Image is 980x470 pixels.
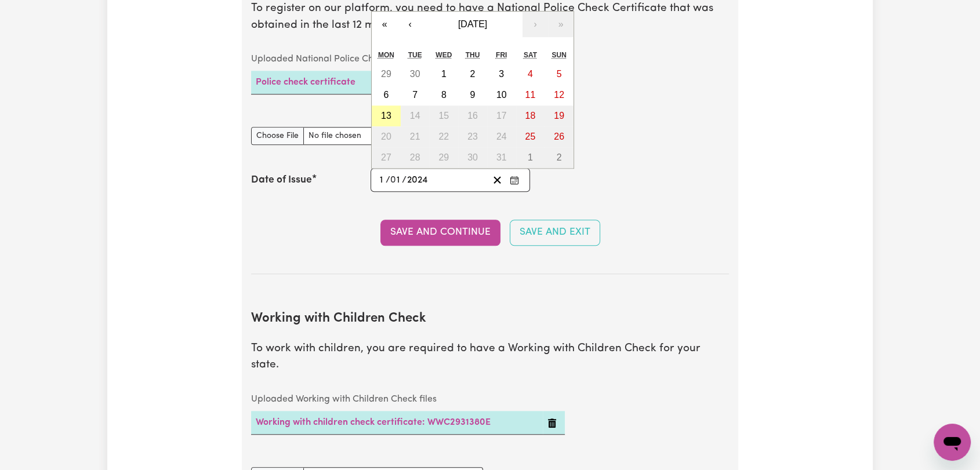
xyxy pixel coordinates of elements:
button: October 23, 2025 [458,126,487,147]
abbr: Wednesday [435,51,452,59]
abbr: October 16, 2025 [467,111,478,121]
abbr: October 8, 2025 [441,90,447,100]
button: October 19, 2025 [545,105,574,126]
label: Date of Issue [251,173,312,188]
span: / [386,175,390,185]
button: October 11, 2025 [516,85,545,105]
iframe: Button to launch messaging window [934,424,971,461]
abbr: October 27, 2025 [381,152,391,162]
button: October 22, 2025 [429,126,458,147]
span: 0 [390,176,396,185]
button: October 28, 2025 [401,147,430,168]
abbr: Tuesday [408,51,422,59]
button: October 20, 2025 [372,126,401,147]
input: -- [391,172,402,188]
button: September 30, 2025 [401,64,430,85]
button: October 2, 2025 [458,64,487,85]
abbr: October 25, 2025 [525,132,535,141]
abbr: November 1, 2025 [528,152,533,162]
button: October 1, 2025 [429,64,458,85]
abbr: October 30, 2025 [467,152,478,162]
button: October 25, 2025 [516,126,545,147]
button: October 18, 2025 [516,105,545,126]
abbr: September 30, 2025 [410,69,420,79]
abbr: October 18, 2025 [525,111,535,121]
abbr: October 11, 2025 [525,90,535,100]
button: October 17, 2025 [487,105,516,126]
button: Save and Continue [380,220,500,245]
button: October 9, 2025 [458,85,487,105]
button: October 14, 2025 [401,105,430,126]
button: October 12, 2025 [545,85,574,105]
input: ---- [406,172,429,188]
abbr: October 7, 2025 [412,90,418,100]
button: October 8, 2025 [429,85,458,105]
abbr: October 24, 2025 [496,132,507,141]
button: October 15, 2025 [429,105,458,126]
abbr: Sunday [551,51,566,59]
abbr: Monday [378,51,394,59]
abbr: October 17, 2025 [496,111,507,121]
abbr: October 19, 2025 [554,111,564,121]
button: October 26, 2025 [545,126,574,147]
abbr: October 28, 2025 [410,152,420,162]
button: « [372,12,397,37]
a: Police check certificate [256,78,355,87]
button: October 27, 2025 [372,147,401,168]
abbr: October 2, 2025 [470,69,476,79]
abbr: October 21, 2025 [410,132,420,141]
p: To work with children, you are required to have a Working with Children Check for your state. [251,341,729,374]
abbr: Thursday [466,51,480,59]
abbr: October 12, 2025 [554,90,564,100]
button: Clear date [488,172,506,188]
abbr: September 29, 2025 [381,69,391,79]
abbr: October 4, 2025 [528,69,533,79]
abbr: October 10, 2025 [496,90,507,100]
abbr: October 20, 2025 [381,132,391,141]
abbr: October 15, 2025 [438,111,449,121]
abbr: November 2, 2025 [557,152,562,162]
abbr: October 9, 2025 [470,90,476,100]
button: November 2, 2025 [545,147,574,168]
button: October 6, 2025 [372,85,401,105]
abbr: October 6, 2025 [383,90,389,100]
button: October 10, 2025 [487,85,516,105]
button: November 1, 2025 [516,147,545,168]
button: September 29, 2025 [372,64,401,85]
span: / [402,175,406,185]
caption: Uploaded Working with Children Check files [251,388,565,411]
button: October 31, 2025 [487,147,516,168]
abbr: October 13, 2025 [381,111,391,121]
span: [DATE] [458,19,487,29]
button: October 13, 2025 [372,105,401,126]
abbr: October 31, 2025 [496,152,507,162]
a: Working with children check certificate: WWC2931380E [256,418,491,427]
button: Save and Exit [510,220,600,245]
button: October 4, 2025 [516,64,545,85]
button: October 24, 2025 [487,126,516,147]
abbr: Saturday [524,51,537,59]
abbr: Friday [496,51,507,59]
button: » [548,12,574,37]
abbr: October 1, 2025 [441,69,447,79]
button: [DATE] [423,12,522,37]
button: October 29, 2025 [429,147,458,168]
abbr: October 3, 2025 [499,69,504,79]
button: October 7, 2025 [401,85,430,105]
button: October 5, 2025 [545,64,574,85]
abbr: October 22, 2025 [438,132,449,141]
button: October 3, 2025 [487,64,516,85]
input: -- [379,172,386,188]
h2: Working with Children Check [251,311,729,327]
abbr: October 14, 2025 [410,111,420,121]
abbr: October 29, 2025 [438,152,449,162]
p: To register on our platform, you need to have a National Police Check Certificate that was obtain... [251,1,729,34]
button: October 21, 2025 [401,126,430,147]
button: Enter the Date of Issue of your National Police Check [506,172,522,188]
button: Delete Working with children check certificate: WWC2931380E [547,416,557,429]
button: October 30, 2025 [458,147,487,168]
abbr: October 23, 2025 [467,132,478,141]
abbr: October 5, 2025 [557,69,562,79]
button: ‹ [397,12,423,37]
abbr: October 26, 2025 [554,132,564,141]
